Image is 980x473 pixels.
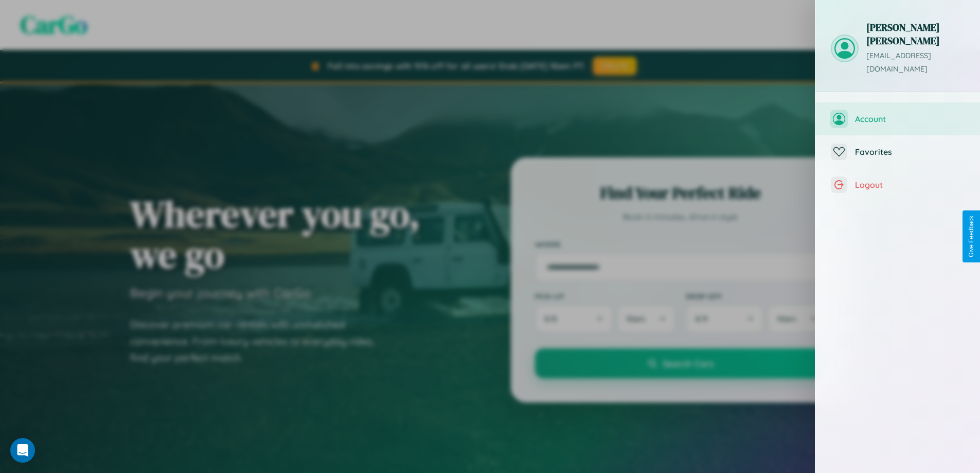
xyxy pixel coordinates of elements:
button: Favorites [815,135,980,168]
h3: [PERSON_NAME] [PERSON_NAME] [866,21,965,47]
button: Account [815,102,980,135]
p: [EMAIL_ADDRESS][DOMAIN_NAME] [866,49,965,76]
span: Favorites [855,147,965,157]
div: Open Intercom Messenger [10,438,35,463]
button: Logout [815,168,980,201]
div: Give Feedback [968,216,975,257]
span: Account [855,114,965,124]
span: Logout [855,180,965,190]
